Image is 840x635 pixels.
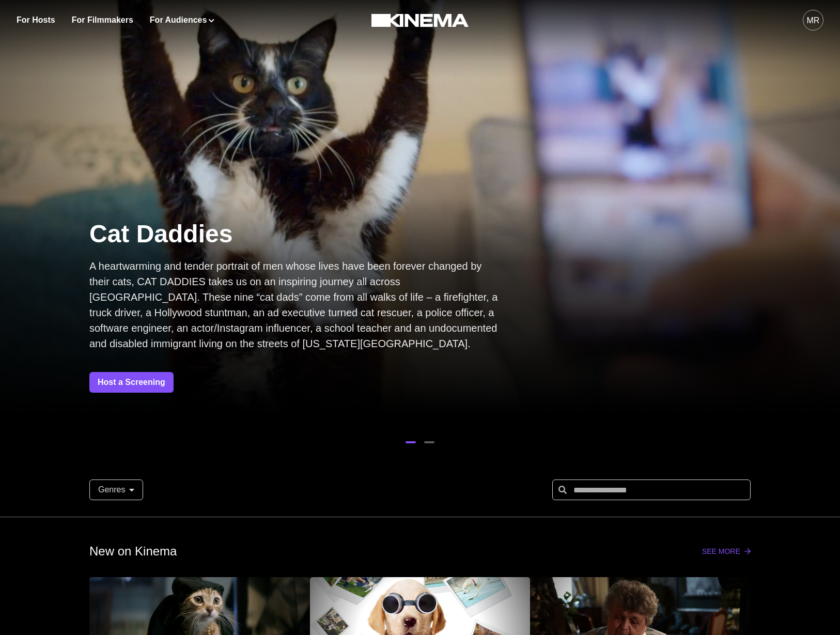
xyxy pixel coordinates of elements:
[17,14,55,26] a: For Hosts
[807,14,820,27] div: MR
[72,14,133,26] a: For Filmmakers
[89,372,174,393] a: Host a Screening
[702,547,751,555] a: See more
[150,14,214,26] button: For Audiences
[89,218,503,250] p: Cat Daddies
[89,542,177,561] p: New on Kinema
[89,479,143,500] button: Genres
[89,258,503,351] p: A heartwarming and tender portrait of men whose lives have been forever changed by their cats, CA...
